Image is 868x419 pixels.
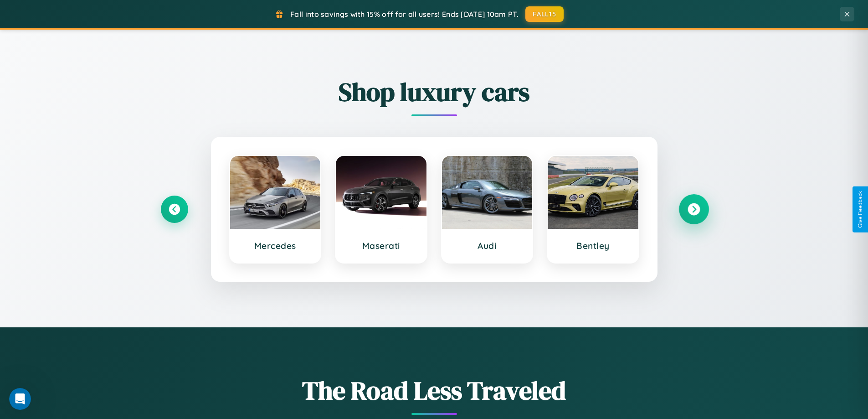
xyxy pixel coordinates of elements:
[557,240,629,251] h3: Bentley
[857,191,863,228] div: Give Feedback
[161,373,708,408] h1: The Road Less Traveled
[451,240,524,251] h3: Audi
[525,6,564,22] button: FALL15
[345,240,417,251] h3: Maserati
[9,388,31,410] iframe: Intercom live chat
[161,74,708,109] h2: Shop luxury cars
[239,240,312,251] h3: Mercedes
[290,10,519,19] span: Fall into savings with 15% off for all users! Ends [DATE] 10am PT.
